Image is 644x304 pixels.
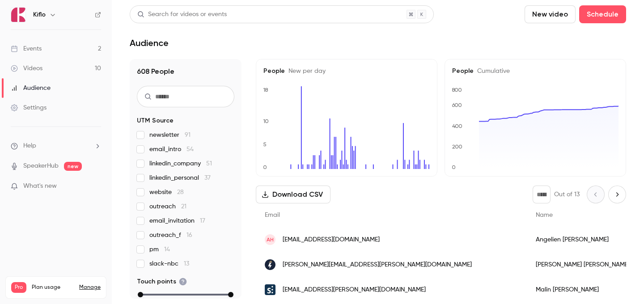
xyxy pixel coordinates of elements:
span: 14 [164,246,170,253]
span: [EMAIL_ADDRESS][DOMAIN_NAME] [283,235,380,245]
span: outreach [149,202,186,211]
div: Malin [PERSON_NAME] [527,277,639,302]
button: Next page [608,186,626,203]
span: What's new [23,182,57,191]
text: 5 [263,141,267,148]
span: email_intro [149,145,194,154]
img: simployer.com [265,284,275,295]
span: Pro [11,282,26,293]
text: 400 [452,123,462,129]
div: Videos [11,64,42,73]
span: Email [265,212,280,218]
div: Settings [11,103,47,112]
span: 16 [186,232,192,238]
text: 10 [263,118,269,124]
span: UTM Source [137,116,174,125]
span: new [64,162,82,171]
span: slack-nbc [149,259,189,268]
span: newsletter [149,131,191,139]
span: 37 [204,175,211,181]
h1: 608 People [137,66,234,77]
span: [EMAIL_ADDRESS][PERSON_NAME][DOMAIN_NAME] [283,285,426,295]
div: Search for videos or events [137,10,227,19]
h1: Audience [130,38,169,48]
span: 13 [184,261,189,267]
p: Out of 13 [554,190,580,199]
span: Plan usage [32,284,74,291]
span: linkedin_personal [149,173,211,182]
span: 91 [185,132,191,138]
div: max [228,292,233,297]
div: [PERSON_NAME] [PERSON_NAME] [527,252,639,277]
button: New video [525,5,576,23]
img: Kiflo [11,8,25,22]
text: 0 [452,164,456,170]
span: New per day [285,68,326,74]
span: pm [149,245,170,254]
span: email_invitation [149,216,205,225]
span: 28 [177,189,184,195]
span: Cumulative [474,68,510,74]
span: AH [267,236,274,244]
text: 200 [452,144,462,150]
div: Audience [11,84,51,93]
a: Manage [79,284,101,291]
span: 17 [200,218,205,224]
button: Schedule [579,5,626,23]
span: Help [23,141,36,151]
h5: People [263,67,430,76]
iframe: Noticeable Trigger [90,182,101,190]
span: linkedin_company [149,159,212,168]
div: Angelien [PERSON_NAME] [527,227,639,252]
button: Download CSV [256,186,330,203]
li: help-dropdown-opener [11,141,101,151]
span: website [149,188,184,197]
img: ampstrategists.com [265,259,275,270]
span: 54 [186,146,194,152]
div: Events [11,44,42,53]
h6: Kiflo [33,10,46,19]
text: 600 [452,102,462,108]
h5: People [452,67,619,76]
a: SpeakerHub [23,161,59,171]
span: 21 [181,203,186,210]
text: 0 [263,164,267,170]
span: Name [536,212,553,218]
span: outreach_f [149,231,192,240]
span: [PERSON_NAME][EMAIL_ADDRESS][PERSON_NAME][DOMAIN_NAME] [283,260,472,270]
span: Touch points [137,277,187,286]
div: min [138,292,143,297]
span: 51 [206,160,212,167]
text: 800 [452,87,462,93]
text: 18 [263,87,268,93]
